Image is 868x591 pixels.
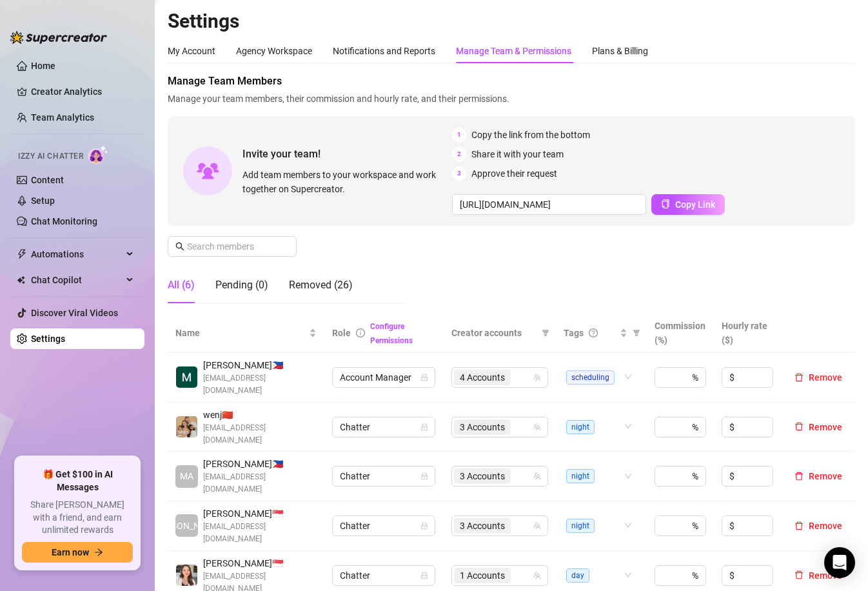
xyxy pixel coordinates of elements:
span: Account Manager [340,368,428,387]
span: 4 Accounts [460,370,505,385]
span: Manage your team members, their commission and hourly rate, and their permissions. [168,92,855,106]
span: delete [794,570,804,579]
span: thunderbolt [17,249,27,259]
span: filter [630,323,643,343]
a: Chat Monitoring [31,216,97,226]
span: Copy the link from the bottom [471,128,590,142]
span: Remove [809,471,842,481]
span: filter [539,323,552,343]
img: AI Chatter [88,145,108,164]
span: 3 Accounts [460,519,505,533]
span: Izzy AI Chatter [18,150,83,163]
span: 3 Accounts [460,420,505,434]
a: Content [31,175,64,185]
span: lock [420,472,428,480]
span: delete [794,422,804,431]
span: filter [542,329,549,337]
span: [EMAIL_ADDRESS][DOMAIN_NAME] [203,471,317,496]
button: Remove [789,518,847,534]
span: filter [633,329,640,337]
img: wenj [176,416,197,437]
span: 1 [452,128,466,142]
div: Manage Team & Permissions [456,44,571,58]
span: team [533,472,541,480]
span: Name [175,326,306,340]
span: 3 Accounts [454,518,511,534]
span: Tags [564,326,584,340]
span: Earn now [52,547,89,557]
span: Share [PERSON_NAME] with a friend, and earn unlimited rewards [22,499,133,537]
span: 4 Accounts [454,370,511,385]
span: arrow-right [94,548,103,557]
span: lock [420,522,428,530]
button: Copy Link [651,194,725,215]
span: 2 [452,147,466,161]
span: [PERSON_NAME] [152,519,221,533]
span: delete [794,472,804,481]
span: night [566,420,595,434]
a: Setup [31,195,55,206]
a: Discover Viral Videos [31,308,118,318]
span: team [533,522,541,530]
span: info-circle [356,328,365,337]
span: Remove [809,372,842,383]
div: Notifications and Reports [333,44,435,58]
span: MA [180,469,193,483]
a: Creator Analytics [31,81,134,102]
span: Automations [31,244,123,265]
button: Earn nowarrow-right [22,542,133,563]
span: Chatter [340,417,428,437]
a: Configure Permissions [370,322,413,345]
span: 3 [452,166,466,181]
a: Team Analytics [31,112,94,123]
th: Name [168,314,324,353]
th: Hourly rate ($) [714,314,782,353]
span: day [566,568,589,583]
img: logo-BBDzfeDw.svg [10,31,107,44]
span: lock [420,572,428,579]
span: scheduling [566,370,615,385]
span: lock [420,423,428,431]
span: Chatter [340,516,428,536]
span: night [566,469,595,483]
span: 1 Accounts [460,568,505,583]
a: Settings [31,334,65,344]
span: [EMAIL_ADDRESS][DOMAIN_NAME] [203,521,317,545]
span: Chatter [340,466,428,486]
span: [EMAIL_ADDRESS][DOMAIN_NAME] [203,372,317,397]
div: Pending (0) [215,277,268,293]
div: All (6) [168,277,195,293]
span: 1 Accounts [454,568,511,583]
a: Home [31,61,55,71]
span: Share it with your team [471,147,564,161]
div: Removed (26) [289,277,353,293]
span: Remove [809,570,842,581]
span: Remove [809,422,842,432]
span: team [533,423,541,431]
span: team [533,572,541,579]
button: Remove [789,568,847,583]
span: Copy Link [675,199,715,210]
input: Search members [187,239,279,254]
span: Chat Copilot [31,270,123,290]
span: Chatter [340,566,428,585]
span: delete [794,521,804,530]
span: search [175,242,184,251]
span: copy [661,199,670,208]
span: Creator accounts [451,326,537,340]
span: [PERSON_NAME] 🇸🇬 [203,506,317,521]
span: [PERSON_NAME] 🇵🇭 [203,457,317,471]
span: team [533,374,541,381]
span: night [566,519,595,533]
h2: Settings [168,9,855,34]
span: 3 Accounts [460,469,505,483]
span: Role [332,328,351,338]
span: Remove [809,521,842,531]
th: Commission (%) [647,314,715,353]
button: Remove [789,468,847,484]
span: 3 Accounts [454,419,511,435]
span: [PERSON_NAME] 🇸🇬 [203,556,317,570]
div: My Account [168,44,215,58]
span: Add team members to your workspace and work together on Supercreator. [242,168,447,196]
img: Chat Copilot [17,275,25,285]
